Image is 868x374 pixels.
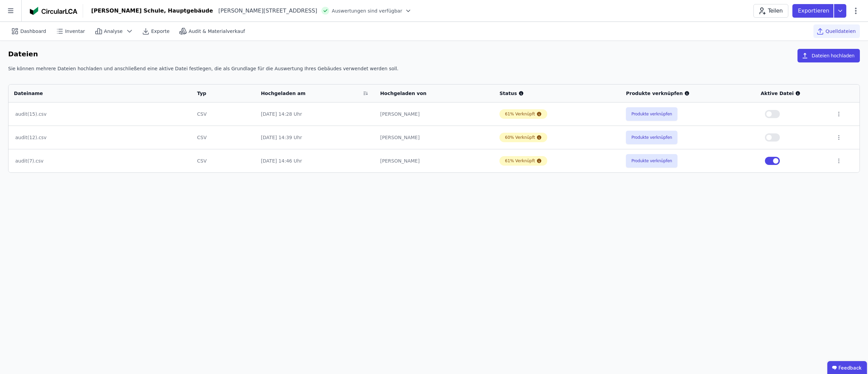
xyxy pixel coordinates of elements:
div: Typ [197,90,242,97]
div: [PERSON_NAME] Schule, Hauptgebäude [91,7,213,15]
div: CSV [197,157,250,164]
button: Produkte verknüpfen [626,154,677,168]
div: 61% Verknüpft [505,158,535,164]
div: Hochgeladen am [261,90,360,97]
div: [DATE] 14:46 Uhr [261,157,369,164]
div: CSV [197,134,250,141]
span: Inventar [65,28,85,35]
div: Sie können mehrere Dateien hochladen und anschließend eine aktive Datei festlegen, die als Grundl... [8,65,860,77]
div: CSV [197,111,250,117]
div: 60% Verknüpft [505,135,535,140]
div: [PERSON_NAME][STREET_ADDRESS] [213,7,317,15]
div: Hochgeladen von [380,90,480,97]
span: Quelldateien [826,28,856,35]
div: [DATE] 14:28 Uhr [261,111,369,117]
span: Dashboard [20,28,46,35]
div: [PERSON_NAME] [380,157,489,164]
div: Status [499,90,615,97]
div: [PERSON_NAME] [380,134,489,141]
p: Exportieren [798,7,831,15]
div: Aktive Datei [761,90,825,97]
button: Produkte verknüpfen [626,107,677,121]
div: [DATE] 14:39 Uhr [261,134,369,141]
div: audit(12).csv [15,134,185,141]
img: Concular [30,7,77,15]
button: Dateien hochladen [797,49,860,62]
div: audit(7).csv [15,157,185,164]
span: Exporte [151,28,170,35]
button: Produkte verknüpfen [626,131,677,144]
span: Audit & Materialverkauf [189,28,245,35]
div: Dateiname [14,90,177,97]
div: audit(15).csv [15,111,185,117]
span: Analyse [104,28,123,35]
span: Auswertungen sind verfügbar [332,7,402,14]
div: 61% Verknüpft [505,111,535,117]
h6: Dateien [8,49,38,60]
div: [PERSON_NAME] [380,111,489,117]
button: Teilen [753,4,788,18]
div: Produkte verknüpfen [626,90,750,97]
